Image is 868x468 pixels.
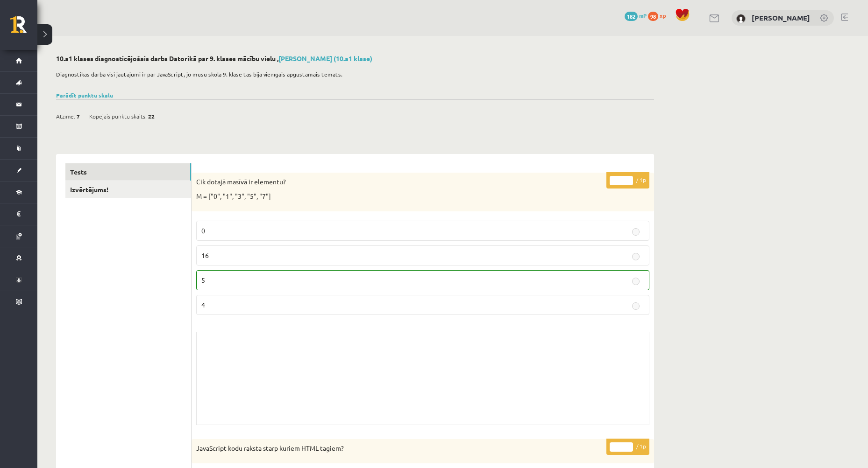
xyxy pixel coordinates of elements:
input: 4 [632,302,640,310]
span: xp [660,12,666,19]
a: 98 xp [648,12,670,19]
span: 98 [648,12,658,21]
a: Izvērtējums! [65,181,191,198]
p: Diagnostikas darbā visi jautājumi ir par JavaScript, jo mūsu skolā 9. klasē tas bija vienīgais ap... [56,70,649,78]
span: 4 [201,300,205,309]
p: M = ["0", "1", "3", "5", "7"] [196,192,603,201]
span: 182 [625,12,638,21]
span: 5 [201,276,205,284]
p: / 1p [606,439,649,455]
p: JavaScript kodu raksta starp kuriem HTML tagiem? [196,444,603,453]
span: 22 [148,109,155,123]
span: mP [639,12,647,19]
span: 7 [77,109,80,123]
a: [PERSON_NAME] (10.a1 klase) [278,54,372,63]
input: 5 [632,278,640,285]
span: Kopējais punktu skaits: [89,109,147,123]
span: Atzīme: [56,109,75,123]
a: Tests [65,163,191,181]
span: 16 [201,251,209,259]
a: Rīgas 1. Tālmācības vidusskola [10,16,37,40]
input: 16 [632,253,640,260]
p: / 1p [606,172,649,189]
p: Cik dotajā masīvā ir elementu? [196,177,603,187]
span: 0 [201,226,205,235]
a: 182 mP [625,12,647,19]
a: Parādīt punktu skalu [56,91,113,99]
img: Ralfs Korņejevs [736,14,746,23]
h2: 10.a1 klases diagnosticējošais darbs Datorikā par 9. klases mācību vielu , [56,55,654,63]
a: [PERSON_NAME] [752,13,810,22]
input: 0 [632,228,640,236]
